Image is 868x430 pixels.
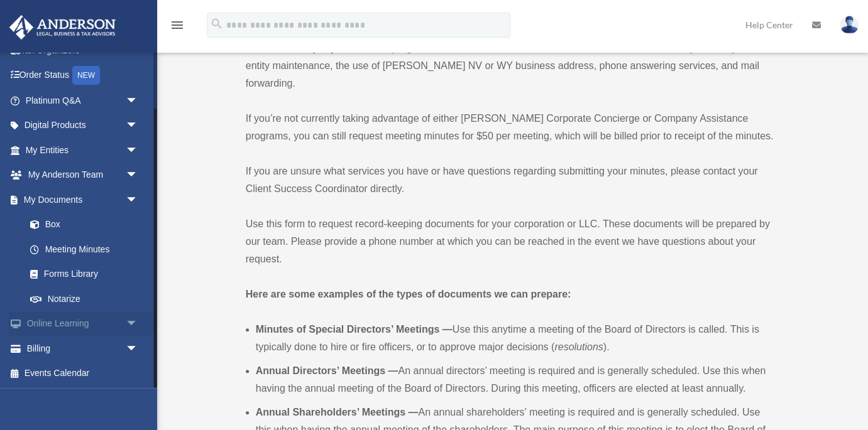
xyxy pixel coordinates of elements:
p: If you’re not currently taking advantage of either [PERSON_NAME] Corporate Concierge or Company A... [246,110,777,145]
i: search [210,17,224,31]
span: arrow_drop_down [126,137,151,163]
a: Digital Productsarrow_drop_down [9,113,157,138]
span: arrow_drop_down [126,163,151,188]
span: arrow_drop_down [126,311,151,337]
p: If you are unsure what services you have or have questions regarding submitting your minutes, ple... [246,163,777,198]
a: My Anderson Teamarrow_drop_down [9,163,157,188]
a: Forms Library [18,262,157,287]
a: Billingarrow_drop_down [9,336,157,361]
img: User Pic [840,16,859,34]
span: arrow_drop_down [126,113,151,139]
img: Anderson Advisors Platinum Portal [6,15,119,40]
b: Annual Shareholders’ Meetings — [256,407,419,417]
strong: Here are some examples of the types of documents we can prepare: [246,289,571,299]
span: arrow_drop_down [126,187,151,213]
a: My Entitiesarrow_drop_down [9,137,157,163]
p: Use this form to request record-keeping documents for your corporation or LLC. These documents wi... [246,215,777,268]
b: Minutes of Special Directors’ Meetings — [256,324,453,335]
i: menu [170,18,185,33]
em: resolutions [554,341,603,352]
a: Online Learningarrow_drop_down [9,311,157,336]
a: Events Calendar [9,361,157,386]
a: Box [18,212,157,237]
a: menu [170,22,185,33]
a: Order StatusNEW [9,63,157,89]
li: Use this anytime a meeting of the Board of Directors is called. This is typically done to hire or... [256,321,777,356]
a: Platinum Q&Aarrow_drop_down [9,88,157,113]
p: services offer monthly, quarterly, and annual minute service to memorialize your business decisio... [246,22,777,92]
li: An annual directors’ meeting is required and is generally scheduled. Use this when having the ann... [256,362,777,397]
div: NEW [72,66,100,85]
a: Meeting Minutes [18,237,151,262]
a: My Documentsarrow_drop_down [9,187,157,212]
span: arrow_drop_down [126,336,151,362]
a: Company Assistance [290,43,392,53]
b: Annual Directors’ Meetings — [256,365,398,376]
a: Notarize [18,286,157,311]
span: arrow_drop_down [126,88,151,114]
